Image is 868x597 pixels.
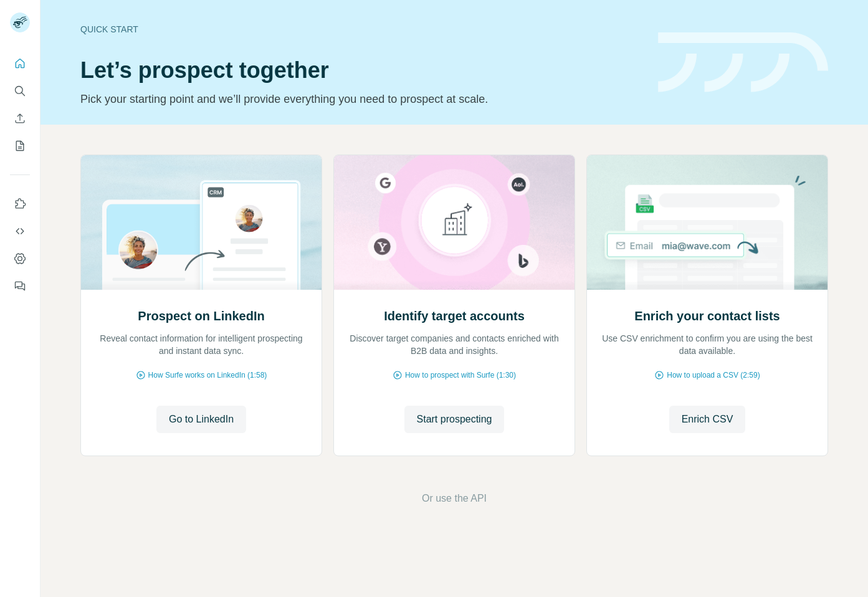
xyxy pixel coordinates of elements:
[599,332,815,357] p: Use CSV enrichment to confirm you are using the best data available.
[669,406,746,433] button: Enrich CSV
[346,332,562,357] p: Discover target companies and contacts enriched with B2B data and insights.
[667,370,760,381] span: How to upload a CSV (2:59)
[169,412,234,427] span: Go to LinkedIn
[586,155,828,290] img: Enrich your contact lists
[422,491,487,506] button: Or use the API
[405,370,516,381] span: How to prospect with Surfe (1:30)
[156,406,246,433] button: Go to LinkedIn
[10,80,30,102] button: Search
[80,23,643,36] div: Quick start
[417,412,492,427] span: Start prospecting
[138,307,264,325] h2: Prospect on LinkedIn
[634,307,780,325] h2: Enrich your contact lists
[10,275,30,297] button: Feedback
[404,406,505,433] button: Start prospecting
[80,58,643,83] h1: Let’s prospect together
[10,220,30,242] button: Use Surfe API
[10,107,30,130] button: Enrich CSV
[10,52,30,75] button: Quick start
[93,332,309,357] p: Reveal contact information for intelligent prospecting and instant data sync.
[80,155,322,290] img: Prospect on LinkedIn
[148,370,267,381] span: How Surfe works on LinkedIn (1:58)
[658,32,828,93] img: banner
[10,135,30,157] button: My lists
[384,307,525,325] h2: Identify target accounts
[10,247,30,270] button: Dashboard
[682,412,733,427] span: Enrich CSV
[80,90,643,108] p: Pick your starting point and we’ll provide everything you need to prospect at scale.
[333,155,575,290] img: Identify target accounts
[10,193,30,215] button: Use Surfe on LinkedIn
